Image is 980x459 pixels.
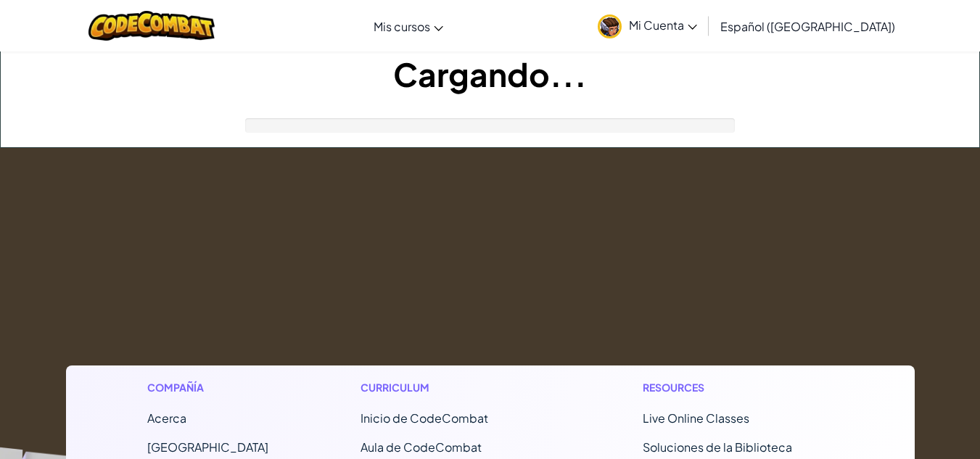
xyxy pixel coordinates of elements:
span: Inicio de CodeCombat [361,410,488,426]
img: avatar [598,15,622,38]
h1: Compañía [147,380,268,395]
a: Mi Cuenta [590,3,704,49]
a: Soluciones de la Biblioteca [643,439,792,455]
h1: Resources [643,380,833,395]
h1: Curriculum [361,380,551,395]
a: Mis cursos [366,7,450,46]
span: Mis cursos [374,19,430,34]
a: [GEOGRAPHIC_DATA] [147,439,268,455]
img: CodeCombat logo [88,11,215,41]
a: Acerca [147,410,186,426]
span: Mi Cuenta [629,17,697,33]
h1: Cargando... [1,51,979,96]
a: Aula de CodeCombat [361,439,482,455]
a: Español ([GEOGRAPHIC_DATA]) [713,7,902,46]
a: Live Online Classes [643,410,749,426]
span: Español ([GEOGRAPHIC_DATA]) [720,19,895,34]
